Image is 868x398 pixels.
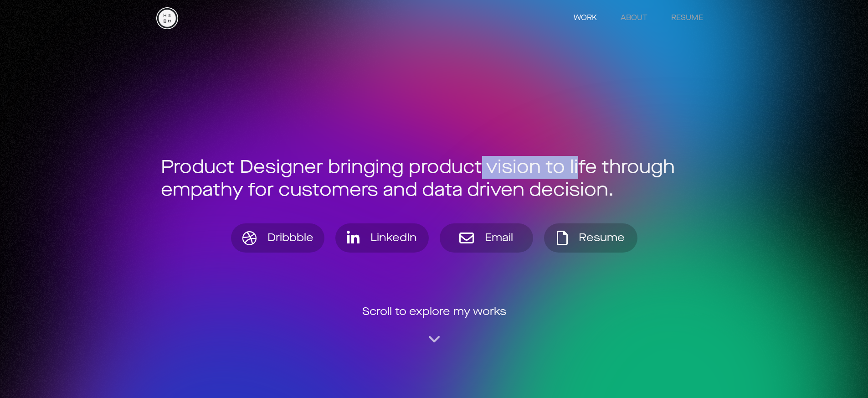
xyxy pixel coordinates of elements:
a: Resume [544,223,637,253]
a: ABOUT [611,9,657,27]
div: Email [479,233,513,243]
a: home [156,7,178,29]
div: Product Designer bringing product vision to life through empathy for customers and data driven de... [161,156,708,202]
div: LinkedIn [365,233,417,243]
div:  [242,231,257,245]
a: RESUME [662,9,712,27]
div: Scroll to explore my works [362,304,506,320]
a:  [429,332,440,347]
div:  [557,231,568,245]
a: Email [440,223,533,253]
div:  [347,231,360,245]
a: LinkedIn [335,223,429,253]
div: Dribbble [262,233,313,243]
a: Dribbble [231,223,324,253]
div: Resume [573,233,625,243]
div:  [459,231,474,245]
a: WORK [565,9,606,27]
